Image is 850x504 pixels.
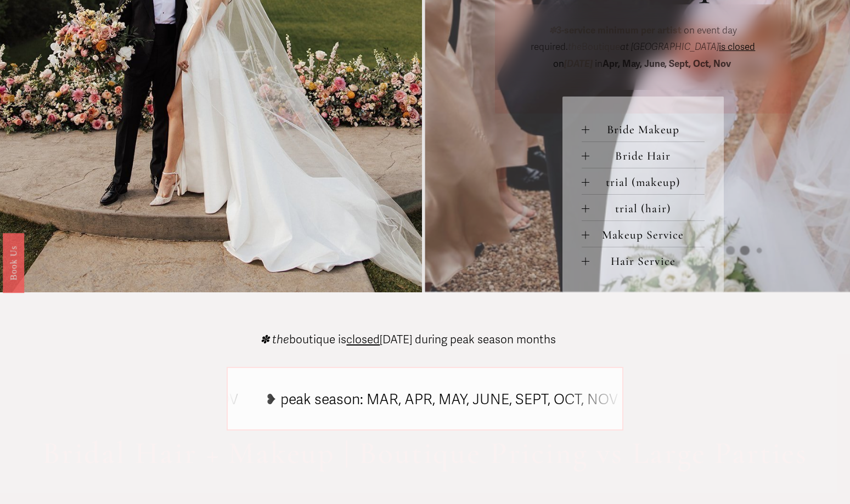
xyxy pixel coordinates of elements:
[549,25,556,36] em: ✽
[582,168,705,194] button: trial (makeup)
[719,41,755,53] span: is closed
[582,221,705,247] button: Makeup Service
[3,233,24,292] a: Book Us
[582,142,705,168] button: Bride Hair
[564,58,593,70] em: [DATE]
[346,333,380,347] span: closed
[589,149,705,163] span: Bride Hair
[589,175,705,189] span: trial (makeup)
[568,41,582,53] em: the
[265,390,618,409] tspan: ❥ peak season: MAR, APR, MAY, JUNE, SEPT, OCT, NOV
[603,58,731,70] strong: Apr, May, June, Sept, Oct, Nov
[593,58,733,70] span: in
[589,201,705,216] span: trial (hair)
[589,254,705,268] span: Hair Service
[513,22,773,73] p: on
[568,41,620,53] span: Boutique
[260,333,289,347] em: ✽ the
[582,116,705,141] button: Bride Makeup
[589,228,705,242] span: Makeup Service
[589,122,705,137] span: Bride Makeup
[260,335,556,346] p: boutique is [DATE] during peak season months
[42,434,808,472] span: Bridal Hair + Makeup | Boutique Pricing vs Large Parties
[620,41,719,53] em: at [GEOGRAPHIC_DATA]
[582,195,705,220] button: trial (hair)
[556,25,682,36] strong: 3-service minimum per artist
[582,247,705,273] button: Hair Service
